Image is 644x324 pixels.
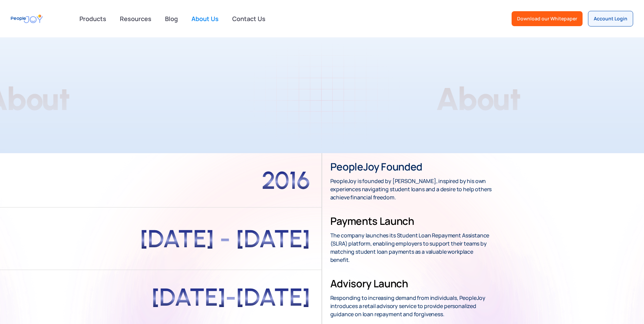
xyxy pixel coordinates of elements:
[116,11,155,26] a: Resources
[330,160,423,174] h3: PeopleJoy founded
[228,11,270,26] a: Contact Us
[330,294,493,318] p: Responding to increasing demand from individuals, PeopleJoy introduces a retail advisory service ...
[11,11,43,26] a: home
[330,277,408,290] h3: Advisory Launch
[594,15,627,22] div: Account Login
[330,214,414,228] h3: Payments Launch
[330,231,493,264] p: The company launches its Student Loan Repayment Assistance (SLRA) platform, enabling employers to...
[161,11,182,26] a: Blog
[330,177,493,201] p: PeopleJoy is founded by [PERSON_NAME], inspired by his own experiences navigating student loans a...
[512,11,583,26] a: Download our Whitepaper
[75,12,110,25] div: Products
[517,15,577,22] div: Download our Whitepaper
[588,11,633,26] a: Account Login
[187,11,223,26] a: About Us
